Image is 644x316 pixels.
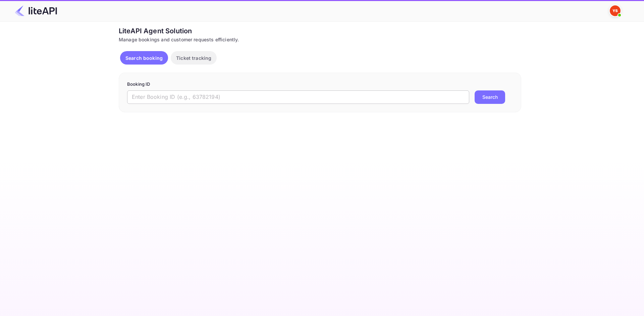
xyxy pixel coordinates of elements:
img: Yandex Support [610,5,621,16]
input: Enter Booking ID (e.g., 63782194) [127,90,469,104]
div: Manage bookings and customer requests efficiently. [119,36,521,43]
button: Search [475,90,505,104]
img: LiteAPI Logo [15,5,57,16]
p: Search booking [125,54,163,62]
p: Ticket tracking [176,54,211,62]
p: Booking ID [127,81,513,88]
div: LiteAPI Agent Solution [119,26,521,36]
